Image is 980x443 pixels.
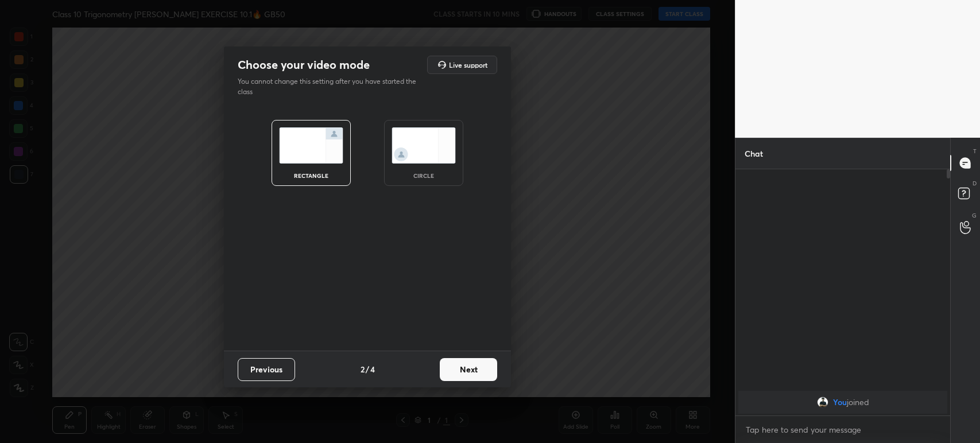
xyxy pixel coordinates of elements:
div: rectangle [288,173,334,178]
p: D [973,179,977,188]
button: Next [440,358,497,381]
span: You [833,398,847,407]
h4: 4 [370,363,375,375]
span: joined [847,398,869,407]
h2: Choose your video mode [238,57,370,72]
button: Previous [238,358,295,381]
p: Chat [735,138,772,169]
div: grid [735,388,950,416]
img: 3e477a94a14e43f8bd0b1333334fa1e6.jpg [817,397,828,408]
p: T [973,147,977,156]
div: circle [401,173,447,178]
p: You cannot change this setting after you have started the class [238,76,424,97]
img: circleScreenIcon.acc0effb.svg [392,127,456,164]
h4: 2 [361,363,365,375]
img: normalScreenIcon.ae25ed63.svg [279,127,343,164]
p: G [972,211,977,220]
h5: Live support [449,61,487,68]
h4: / [366,363,369,375]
